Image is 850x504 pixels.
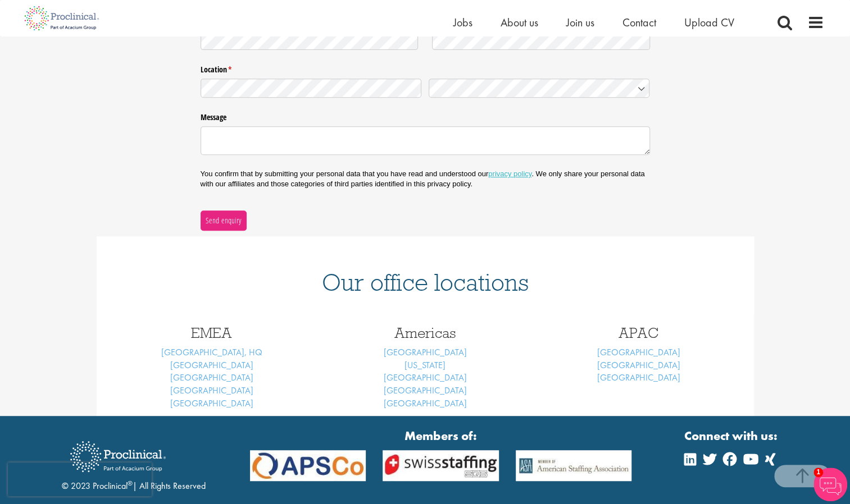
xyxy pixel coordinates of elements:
p: You confirm that by submitting your personal data that you have read and understood our . We only... [201,169,650,189]
h3: Americas [327,326,524,340]
a: Upload CV [684,15,734,30]
a: [GEOGRAPHIC_DATA] [384,372,467,383]
a: Contact [622,15,656,30]
h1: Our office locations [113,270,737,295]
img: Chatbot [813,468,847,501]
h3: APAC [540,326,737,340]
a: Jobs [453,15,472,30]
img: APSCo [507,450,640,481]
a: [GEOGRAPHIC_DATA] [597,359,680,371]
a: [GEOGRAPHIC_DATA] [384,346,467,358]
a: privacy policy [488,169,531,178]
input: Country [429,79,650,98]
input: State / Province / Region [201,79,422,98]
img: APSCo [374,450,507,481]
a: [GEOGRAPHIC_DATA] [170,359,253,371]
a: Join us [566,15,594,30]
a: [GEOGRAPHIC_DATA] [384,397,467,409]
a: About us [501,15,538,30]
img: APSCo [242,450,375,481]
a: [US_STATE] [404,359,446,371]
strong: Members of: [250,427,632,445]
span: 1 [813,468,823,477]
a: [GEOGRAPHIC_DATA] [170,384,253,396]
iframe: reCAPTCHA [8,462,152,496]
legend: Location [201,61,650,75]
a: [GEOGRAPHIC_DATA] [597,372,680,383]
a: [GEOGRAPHIC_DATA], HQ [161,346,262,358]
a: [GEOGRAPHIC_DATA] [170,372,253,383]
img: Proclinical Recruitment [62,433,174,480]
a: [GEOGRAPHIC_DATA] [384,384,467,396]
label: Message [201,108,650,123]
a: [GEOGRAPHIC_DATA] [597,346,680,358]
a: [GEOGRAPHIC_DATA] [170,397,253,409]
span: Send enquiry [205,214,242,227]
div: © 2023 Proclinical | All Rights Reserved [62,433,206,493]
strong: Connect with us: [684,427,780,445]
h3: EMEA [113,326,310,340]
button: Send enquiry [201,210,247,231]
